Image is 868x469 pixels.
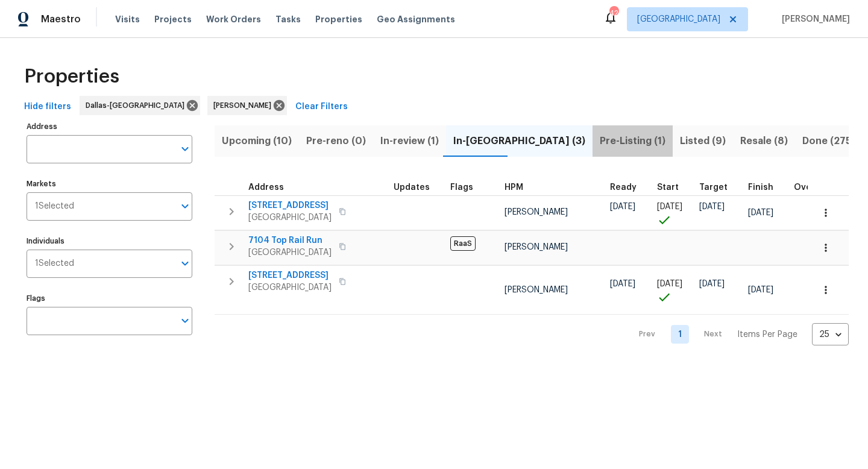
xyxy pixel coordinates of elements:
span: [DATE] [748,286,773,294]
span: RaaS [450,236,476,251]
span: [PERSON_NAME] [505,208,568,216]
span: Tasks [275,15,301,24]
td: Project started on time [652,265,694,315]
div: 42 [609,7,618,19]
span: [GEOGRAPHIC_DATA] [248,282,332,294]
span: [PERSON_NAME] [505,243,568,251]
span: Properties [24,71,119,83]
span: Clear Filters [295,99,348,115]
span: [STREET_ADDRESS] [248,269,332,282]
div: Actual renovation start date [657,183,690,192]
button: Hide filters [19,96,76,118]
div: [PERSON_NAME] [207,96,287,115]
td: Project started on time [652,195,694,230]
div: Target renovation project end date [699,183,738,192]
span: Upcoming (10) [222,133,292,150]
span: In-[GEOGRAPHIC_DATA] (3) [453,133,585,150]
span: [DATE] [699,203,725,211]
div: Days past target finish date [794,183,836,192]
span: [DATE] [748,209,773,217]
span: [STREET_ADDRESS] [248,200,332,212]
label: Markets [27,180,192,187]
span: [DATE] [657,280,682,288]
span: Resale (8) [740,133,788,150]
span: HPM [505,183,523,192]
div: Earliest renovation start date (first business day after COE or Checkout) [610,183,647,192]
span: Address [248,183,284,192]
span: Projects [154,13,192,25]
span: Listed (9) [680,133,726,150]
span: 1 Selected [35,259,74,269]
span: [PERSON_NAME] [505,286,568,294]
span: [GEOGRAPHIC_DATA] [637,13,720,25]
span: Dallas-[GEOGRAPHIC_DATA] [86,99,189,112]
span: Geo Assignments [377,13,455,25]
div: 25 [812,319,849,350]
span: 7104 Top Rail Run [248,234,332,247]
p: Items Per Page [737,329,797,341]
span: 1 Selected [35,201,74,212]
span: [DATE] [610,280,635,288]
span: Pre-Listing (1) [600,133,665,150]
span: Target [699,183,728,192]
button: Open [177,198,193,215]
span: Work Orders [206,13,261,25]
span: Start [657,183,679,192]
label: Flags [27,295,192,302]
span: Done (275) [802,133,855,150]
span: [PERSON_NAME] [213,99,276,112]
span: Properties [315,13,362,25]
span: Flags [450,183,473,192]
span: Ready [610,183,637,192]
span: [DATE] [699,280,725,288]
span: Updates [394,183,430,192]
span: Hide filters [24,99,71,115]
div: Dallas-[GEOGRAPHIC_DATA] [80,96,200,115]
span: [GEOGRAPHIC_DATA] [248,247,332,259]
span: [DATE] [657,203,682,211]
span: [PERSON_NAME] [777,13,850,25]
span: Overall [794,183,825,192]
span: In-review (1) [380,133,439,150]
button: Open [177,312,193,329]
label: Individuals [27,238,192,245]
a: Goto page 1 [671,325,689,344]
span: Pre-reno (0) [306,133,366,150]
span: [DATE] [610,203,635,211]
button: Clear Filters [291,96,353,118]
div: Projected renovation finish date [748,183,784,192]
label: Address [27,123,192,130]
button: Open [177,255,193,272]
span: [GEOGRAPHIC_DATA] [248,212,332,224]
button: Open [177,140,193,157]
span: Maestro [41,13,81,25]
nav: Pagination Navigation [627,322,849,347]
span: Finish [748,183,773,192]
span: Visits [115,13,140,25]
